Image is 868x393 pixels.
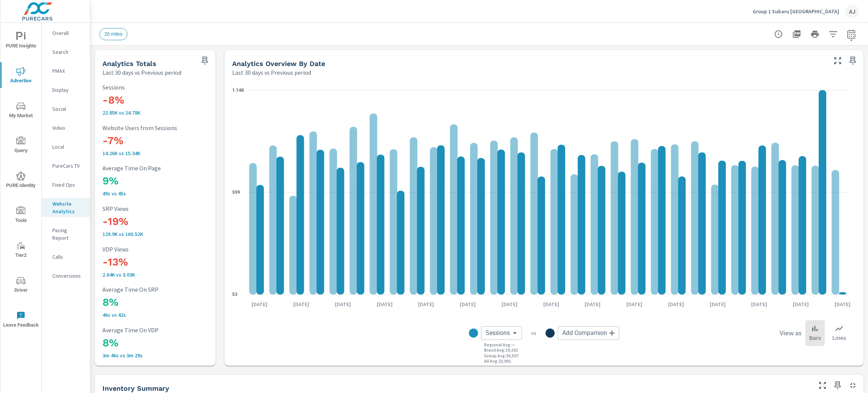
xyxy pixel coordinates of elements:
h3: 9% [102,174,208,187]
p: Regional Avg : — [484,342,515,347]
button: Select Date Range [844,27,859,42]
p: Group 1 Subaru [GEOGRAPHIC_DATA] [753,8,839,15]
div: Calls [42,251,90,263]
p: PMAX [52,67,84,75]
p: 3m 46s vs 3m 29s [102,352,208,358]
span: Query [3,137,39,155]
span: Tools [3,206,39,225]
p: 2,635 vs 3,034 [102,272,208,278]
p: Last 30 days vs Previous period [232,68,311,77]
p: Group Avg : 36,507 [484,353,519,358]
h3: 8% [102,336,208,349]
button: Minimize Widget [847,379,859,391]
p: [DATE] [621,300,648,308]
p: [DATE] [413,300,439,308]
text: 53 [232,292,237,297]
h5: Analytics Overview By Date [232,60,325,68]
div: Overall [42,27,90,39]
button: Print Report [807,27,822,42]
p: Conversions [52,272,84,280]
p: [DATE] [663,300,689,308]
div: Local [42,141,90,152]
p: Average Time On Page [102,165,208,171]
span: Save this to your personalized report [832,379,844,391]
span: PURE Insights [3,32,39,50]
p: 49s vs 45s [102,190,208,196]
span: Save this to your personalized report [847,55,859,67]
p: [DATE] [330,300,356,308]
p: Pacing Report [52,226,84,242]
span: Save this to your personalized report [199,55,211,67]
text: 599 [232,190,240,195]
p: Bars [809,333,821,342]
text: 1.14K [232,88,244,93]
button: Apply Filters [826,27,841,42]
h6: View as [780,329,802,337]
h3: -7% [102,134,208,147]
span: PURE Identity [3,171,39,190]
p: 46s vs 42s [102,312,208,318]
span: Driver [3,276,39,295]
span: Add Comparison [562,329,607,337]
p: Average Time On SRP [102,286,208,293]
span: 20 miles [100,31,127,37]
p: PureCars TV [52,162,84,170]
p: Brand Avg : 19,192 [484,347,518,353]
span: Sessions [486,329,510,337]
div: Video [42,122,90,134]
div: nav menu [0,23,41,337]
p: Overall [52,29,84,37]
div: Fixed Ops [42,179,90,190]
p: [DATE] [579,300,606,308]
div: Website Analytics [42,198,90,217]
p: 14.26K vs 15.34K [102,150,208,156]
span: My Market [3,102,39,120]
p: [DATE] [704,300,731,308]
div: Social [42,103,90,115]
p: [DATE] [496,300,523,308]
p: Sessions [102,84,208,91]
div: PureCars TV [42,160,90,171]
div: Search [42,46,90,58]
button: Make Fullscreen [816,379,829,391]
p: [DATE] [371,300,398,308]
div: PMAX [42,65,90,77]
span: Leave Feedback [3,311,39,330]
p: Lines [832,333,846,342]
p: Search [52,48,84,56]
p: 129,904 vs 160,519 [102,231,208,237]
p: Average Time On VDP [102,327,208,333]
p: vs [522,330,546,336]
div: Conversions [42,270,90,281]
p: All Avg : 23,991 [484,358,511,364]
p: [DATE] [454,300,481,308]
span: Advertise [3,67,39,85]
p: Last 30 days vs Previous period [102,68,181,77]
span: Tier2 [3,241,39,260]
p: [DATE] [746,300,772,308]
p: Display [52,86,84,94]
p: 22,847 vs 24,775 [102,110,208,116]
p: [DATE] [538,300,565,308]
p: Video [52,124,84,132]
div: Pacing Report [42,225,90,244]
div: AJ [845,5,859,18]
p: SRP Views [102,205,208,212]
h3: -19% [102,215,208,228]
button: "Export Report to PDF" [789,27,804,42]
div: Display [42,84,90,96]
h5: Inventory Summary [102,384,169,392]
button: Make Fullscreen [832,55,844,67]
h3: -8% [102,94,208,107]
p: [DATE] [288,300,314,308]
p: [DATE] [829,300,856,308]
p: Website Analytics [52,200,84,215]
div: Sessions [481,326,522,340]
p: Social [52,105,84,113]
h3: -13% [102,256,208,269]
p: [DATE] [246,300,273,308]
div: Add Comparison [558,326,619,340]
p: Calls [52,253,84,261]
p: Fixed Ops [52,181,84,189]
h5: Analytics Totals [102,60,156,68]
